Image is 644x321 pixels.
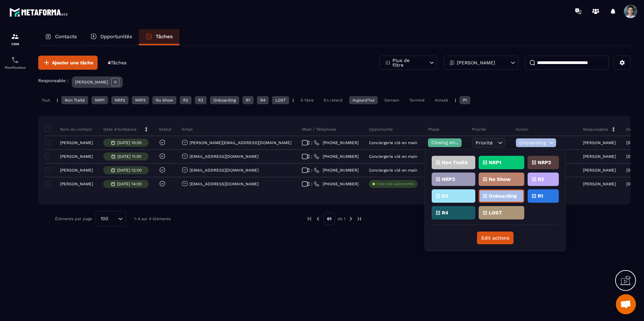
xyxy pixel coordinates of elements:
p: Conciergerie clé en main [369,154,417,159]
p: [PERSON_NAME] [583,168,616,173]
p: [PERSON_NAME] [457,60,495,65]
p: R4 [442,210,448,215]
p: | [292,98,294,103]
p: [PERSON_NAME] [583,154,616,159]
p: [PERSON_NAME] [583,182,616,186]
p: [PERSON_NAME] [60,168,93,173]
div: NRP1 [92,96,108,104]
p: Meet / Téléphone [302,127,336,132]
div: R4 [257,96,269,104]
p: NRP1 [489,160,501,165]
span: Tâches [111,60,126,65]
button: Edit actions [477,232,514,244]
img: prev [315,216,321,222]
img: formation [11,33,19,41]
div: En retard [320,96,346,104]
p: Opportunité [369,127,393,132]
div: LOST [272,96,289,104]
p: Date d’échéance [103,127,137,132]
p: Onboarding [489,194,517,198]
div: NRP2 [111,96,128,104]
p: Conciergerie clé en main [369,168,417,173]
p: Non Traité [442,160,468,165]
div: NRP3 [132,96,149,104]
span: Closing en cours [431,140,470,145]
p: R3 [442,194,448,198]
div: Search for option [96,211,126,227]
span: | [311,168,312,173]
div: No Show [152,96,176,104]
span: | [311,140,312,145]
div: Ouvrir le chat [616,294,636,314]
div: À faire [297,96,317,104]
button: Ajouter une tâche [38,56,98,70]
img: prev [307,216,313,222]
p: Responsable : [38,78,68,83]
p: | [455,98,456,103]
p: Priorité [472,127,486,132]
a: [PHONE_NUMBER] [314,154,359,159]
p: [DATE] 14:00 [117,182,142,186]
a: Contacts [38,29,84,45]
p: Contacts [55,34,77,40]
div: R2 [180,96,192,104]
img: next [356,216,362,222]
p: Éléments par page [55,216,92,221]
p: [DATE] 12:00 [117,168,142,173]
p: [PERSON_NAME] [60,182,93,186]
div: Annulé [431,96,451,104]
img: scheduler [11,56,19,64]
span: Ajouter une tâche [52,59,93,66]
p: de 1 [337,216,345,221]
p: [PERSON_NAME] [583,140,616,145]
img: next [348,216,354,222]
p: Créer des opportunités [377,182,414,186]
div: Non Traité [61,96,88,104]
p: [PERSON_NAME] [75,80,108,84]
p: Conciergerie clé en main [369,140,417,145]
a: Opportunités [84,29,139,45]
span: | [311,154,312,159]
p: Opportunités [100,34,132,40]
p: No Show [489,177,511,182]
input: Search for option [111,215,116,222]
p: Tâches [156,34,173,40]
div: Tout [38,96,53,104]
p: NRP3 [442,177,455,182]
p: Email [182,127,193,132]
a: Tâches [139,29,179,45]
p: [PERSON_NAME] [60,154,93,159]
p: Responsable [583,127,608,132]
div: Onboarding [210,96,239,104]
p: Action [516,127,528,132]
p: | [57,98,58,103]
p: Planificateur [2,66,29,69]
a: [PHONE_NUMBER] [314,140,359,145]
p: 1-4 sur 4 éléments [134,216,171,221]
p: 4 [108,60,126,66]
div: P1 [460,96,470,104]
p: [DATE] 10:00 [117,140,142,145]
a: [PHONE_NUMBER] [314,168,359,173]
div: R1 [243,96,254,104]
p: 01 [323,212,335,225]
p: Plus de filtre [392,58,422,67]
p: LOST [489,210,502,215]
p: [DATE] 11:00 [117,154,141,159]
p: [PERSON_NAME] [60,140,93,145]
a: schedulerschedulerPlanificateur [2,51,29,74]
p: R2 [538,177,544,182]
span: 100 [98,215,111,222]
p: Statut [159,127,171,132]
div: Demain [381,96,402,104]
p: Nom du contact [47,127,92,132]
div: R3 [195,96,207,104]
p: CRM [2,42,29,46]
span: Onboarding [519,140,547,145]
img: logo [9,6,70,18]
p: R1 [538,194,543,198]
div: Aujourd'hui [349,96,378,104]
span: | [311,182,312,187]
a: formationformationCRM [2,27,29,51]
p: NRP2 [538,160,551,165]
